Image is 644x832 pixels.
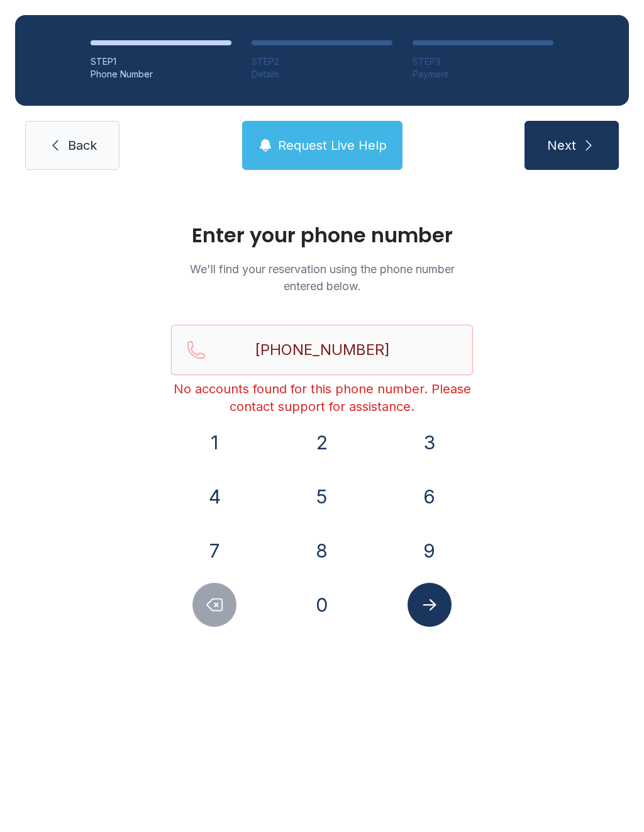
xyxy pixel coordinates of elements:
[300,475,344,519] button: 5
[252,68,392,81] div: Details
[68,137,97,154] span: Back
[171,325,473,375] input: Reservation phone number
[278,137,387,154] span: Request Live Help
[171,380,473,415] div: No accounts found for this phone number. Please contact support for assistance.
[547,137,576,154] span: Next
[91,68,231,81] div: Phone Number
[192,420,236,464] button: 1
[408,583,452,627] button: Submit lookup form
[171,225,473,245] h1: Enter your phone number
[252,55,392,68] div: STEP 2
[192,529,236,573] button: 7
[300,529,344,573] button: 8
[413,68,553,81] div: Payment
[192,583,236,627] button: Delete number
[300,583,344,627] button: 0
[408,529,452,573] button: 9
[300,420,344,464] button: 2
[413,55,553,68] div: STEP 3
[91,55,231,68] div: STEP 1
[408,420,452,464] button: 3
[171,261,473,295] p: We'll find your reservation using the phone number entered below.
[192,475,236,519] button: 4
[408,475,452,519] button: 6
